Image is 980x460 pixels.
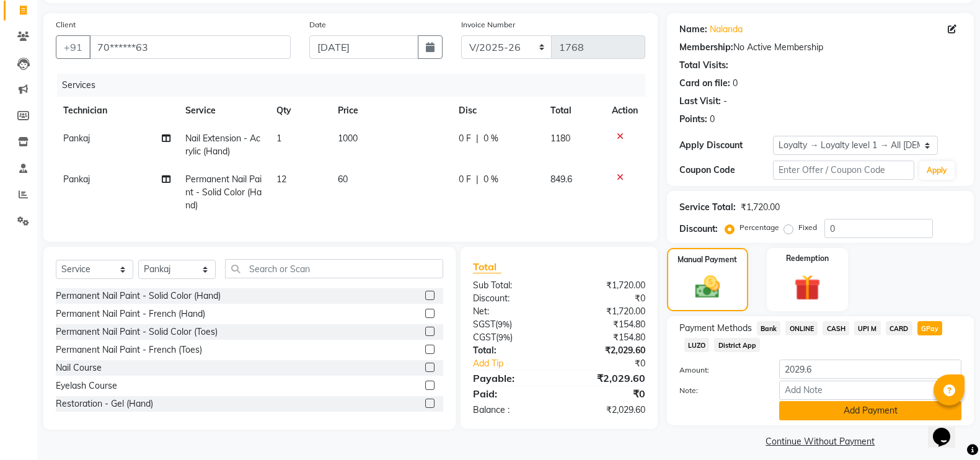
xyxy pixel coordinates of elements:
div: Discount: [679,223,718,236]
span: | [476,173,479,186]
div: ₹1,720.00 [741,201,780,214]
iframe: chat widget [928,410,968,448]
th: Total [543,97,604,125]
span: Payment Methods [679,322,752,335]
div: Permanent Nail Paint - French (Hand) [56,307,205,321]
label: Client [56,19,76,30]
span: SGST [473,319,495,330]
input: Search by Name/Mobile/Email/Code [89,35,291,59]
div: ₹154.80 [559,331,655,344]
span: 9% [498,319,510,329]
div: Permanent Nail Paint - Solid Color (Toes) [56,325,218,338]
span: CGST [473,332,496,343]
label: Invoice Number [461,19,515,30]
div: Membership: [679,41,733,54]
div: Balance : [464,404,559,417]
div: Last Visit: [679,95,721,108]
a: Add Tip [464,357,575,370]
th: Technician [56,97,178,125]
div: Eyelash Course [56,379,117,392]
span: Total [473,260,501,273]
div: Services [57,74,655,97]
span: 9% [498,332,510,342]
div: ₹154.80 [559,318,655,331]
div: Card on file: [679,77,730,90]
span: 0 F [459,173,471,186]
button: Apply [919,161,955,180]
div: Apply Discount [679,139,774,152]
div: Discount: [464,292,559,305]
label: Date [309,19,326,30]
span: Bank [757,321,781,335]
div: Net: [464,305,559,318]
span: 1 [276,133,281,144]
span: GPay [917,321,943,335]
label: Percentage [739,222,779,233]
div: Paid: [464,386,559,401]
span: 1000 [338,133,358,144]
span: District App [714,338,760,352]
div: ( ) [464,318,559,331]
div: Coupon Code [679,164,774,177]
div: Total: [464,344,559,357]
span: CASH [823,321,849,335]
div: - [723,95,727,108]
span: UPI M [854,321,881,335]
img: _gift.svg [786,272,828,304]
span: Pankaj [63,174,90,185]
th: Qty [269,97,330,125]
label: Amount: [670,365,770,376]
input: Enter Offer / Coupon Code [773,161,914,180]
span: 0 % [483,173,498,186]
input: Amount [779,360,961,379]
div: Name: [679,23,707,36]
div: ₹2,029.60 [559,404,655,417]
span: Nail Extension - Acrylic (Hand) [185,133,260,157]
button: Add Payment [779,401,961,420]
div: ₹1,720.00 [559,279,655,292]
div: Service Total: [679,201,736,214]
div: ₹1,720.00 [559,305,655,318]
div: Permanent Nail Paint - French (Toes) [56,343,202,356]
th: Price [330,97,452,125]
span: Permanent Nail Paint - Solid Color (Hand) [185,174,262,211]
span: LUZO [684,338,710,352]
div: Restoration - Gel (Hand) [56,397,153,410]
div: Permanent Nail Paint - Solid Color (Hand) [56,290,221,303]
label: Note: [670,385,770,396]
input: Add Note [779,381,961,400]
div: 0 [710,113,715,126]
div: ₹0 [575,357,655,370]
span: Pankaj [63,133,90,144]
div: Total Visits: [679,59,728,72]
th: Service [178,97,270,125]
label: Fixed [798,222,817,233]
div: ₹2,029.60 [559,344,655,357]
th: Disc [451,97,542,125]
div: No Active Membership [679,41,961,54]
label: Manual Payment [678,254,737,265]
div: 0 [733,77,738,90]
span: | [476,132,479,145]
div: ₹0 [559,386,655,401]
span: CARD [886,321,912,335]
div: ₹2,029.60 [559,371,655,386]
div: ₹0 [559,292,655,305]
span: 849.6 [550,174,572,185]
div: ( ) [464,331,559,344]
a: Nalanda [710,23,743,36]
a: Continue Without Payment [669,435,971,448]
span: 0 % [483,132,498,145]
img: _cash.svg [687,273,728,301]
span: 60 [338,174,348,185]
span: 12 [276,174,286,185]
div: Points: [679,113,707,126]
button: +91 [56,35,90,59]
span: 0 F [459,132,471,145]
label: Redemption [786,253,829,264]
span: 1180 [550,133,570,144]
div: Payable: [464,371,559,386]
div: Nail Course [56,361,102,374]
div: Sub Total: [464,279,559,292]
th: Action [604,97,645,125]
